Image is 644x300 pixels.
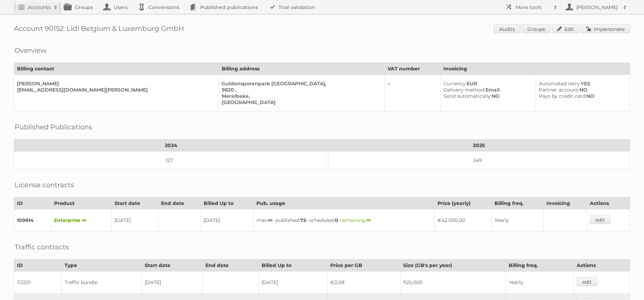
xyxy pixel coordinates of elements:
td: 349 [328,152,630,169]
th: ID [14,259,62,272]
strong: ∞ [268,217,272,223]
th: End date [202,259,259,272]
td: €0,08 [327,272,400,293]
h2: Published Publications [15,122,92,132]
div: Email [443,87,530,93]
h2: License contracts [15,180,74,190]
strong: 75 [300,217,306,223]
td: [DATE] [142,272,202,293]
th: End date [158,197,201,209]
th: Billed Up to [259,259,327,272]
td: 925,000 [400,272,506,293]
td: [DATE] [259,272,327,293]
th: Actions [574,259,630,272]
h2: Traffic contracts [15,242,69,252]
th: Billing address [219,63,384,75]
div: EUR [443,80,530,87]
th: Start date [142,259,202,272]
td: Enterprise ∞ [51,209,112,231]
th: Actions [587,197,630,209]
th: Billing freq. [492,197,544,209]
th: Billing contact [14,63,219,75]
th: Type [61,259,142,272]
div: YES [539,80,624,87]
td: 109814 [14,209,51,231]
th: Billed Up to [201,197,253,209]
th: Price (yearly) [434,197,492,209]
td: Yearly [492,209,544,231]
th: Invoicing [441,63,630,75]
a: Edit [552,24,580,33]
div: NO [539,87,624,93]
a: Impersonate [581,24,630,33]
span: Automated retry: [539,80,581,87]
div: NO [443,93,530,99]
a: edit [577,277,597,286]
span: Send automatically: [443,93,492,99]
th: 2025 [328,139,630,152]
h2: Overview [15,45,46,55]
th: Invoicing [544,197,587,209]
th: Pub. usage [253,197,434,209]
th: Size (GB's per year) [400,259,506,272]
div: 9820 , [222,87,379,93]
span: Pays by credit card: [539,93,586,99]
span: Delivery method: [443,87,485,93]
th: Billing freq. [506,259,574,272]
th: ID [14,197,51,209]
a: Groups [522,24,551,33]
div: Guldensporenpark [GEOGRAPHIC_DATA], [222,80,379,87]
h1: Account 90152: Lidl Belgium & Luxemburg GmbH [14,24,630,35]
td: 113201 [14,272,62,293]
h2: Accounts [28,4,51,11]
div: Merelbeke, [222,93,379,99]
td: 127 [14,152,328,169]
div: [PERSON_NAME] [17,80,213,87]
td: [DATE] [201,209,253,231]
span: Currency: [443,80,467,87]
a: Audits [494,24,520,33]
td: Yearly [506,272,574,293]
th: 2024 [14,139,328,152]
td: max: - published: - scheduled: - [253,209,434,231]
h2: More tools [516,4,550,11]
a: edit [590,215,610,224]
td: Traffic bundle [61,272,142,293]
span: remaining: [340,217,371,223]
th: Start date [111,197,158,209]
div: [EMAIL_ADDRESS][DOMAIN_NAME][PERSON_NAME] [17,87,213,93]
th: VAT number [384,63,440,75]
span: Partner account: [539,87,579,93]
h2: [PERSON_NAME] [575,4,620,11]
th: Product [51,197,112,209]
strong: ∞ [366,217,371,223]
div: NO [539,93,624,99]
div: [GEOGRAPHIC_DATA] [222,99,379,105]
td: – [384,75,440,111]
strong: 0 [335,217,338,223]
th: Price per GB [327,259,400,272]
td: €42.000,00 [434,209,492,231]
td: [DATE] [111,209,158,231]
